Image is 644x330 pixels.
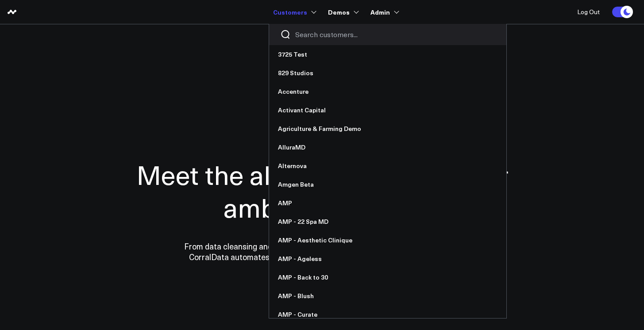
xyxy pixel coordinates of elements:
a: Activant Capital [269,101,506,119]
h1: Meet the all-in-one data hub for ambitious teams [105,158,539,223]
a: AMP [269,194,506,212]
input: Search customers input [295,30,495,39]
a: AMP - Back to 30 [269,268,506,287]
button: Search customers button [280,29,291,40]
a: 829 Studios [269,64,506,82]
a: AMP - Blush [269,287,506,305]
a: Alternova [269,157,506,175]
a: AMP - Aesthetic Clinique [269,231,506,249]
a: Agriculture & Farming Demo [269,119,506,138]
a: AlluraMD [269,138,506,157]
a: Amgen Beta [269,175,506,194]
a: Customers [273,4,315,20]
a: 3725 Test [269,45,506,64]
a: AMP - Curate [269,305,506,324]
p: From data cleansing and integration to personalized dashboards and insights, CorralData automates... [165,241,479,262]
a: Accenture [269,82,506,101]
a: AMP - 22 Spa MD [269,212,506,231]
a: Admin [370,4,397,20]
a: AMP - Ageless [269,249,506,268]
a: Demos [328,4,357,20]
